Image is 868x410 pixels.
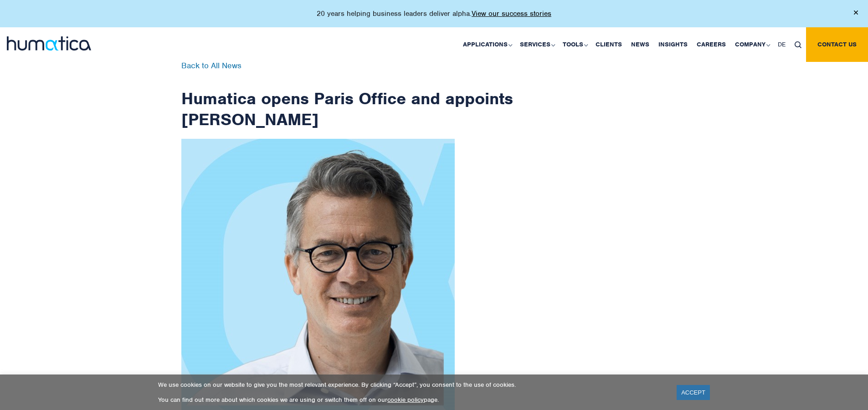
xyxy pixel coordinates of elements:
a: ACCEPT [677,385,710,400]
h1: Humatica opens Paris Office and appoints [PERSON_NAME] [181,62,514,130]
p: We use cookies on our website to give you the most relevant experience. By clicking “Accept”, you... [158,381,665,389]
a: View our success stories [472,9,551,18]
a: Company [730,27,773,62]
a: Clients [591,27,627,62]
a: Contact us [806,27,868,62]
a: DE [773,27,790,62]
a: News [627,27,654,62]
p: 20 years helping business leaders deliver alpha. [317,9,551,18]
a: Careers [692,27,730,62]
a: Insights [654,27,692,62]
a: cookie policy [387,396,424,404]
p: You can find out more about which cookies we are using or switch them off on our page. [158,396,665,404]
a: Services [515,27,558,62]
span: DE [778,40,786,48]
a: Back to All News [181,61,241,71]
a: Applications [458,27,515,62]
img: logo [7,36,91,51]
img: search_icon [795,41,801,48]
a: Tools [558,27,591,62]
